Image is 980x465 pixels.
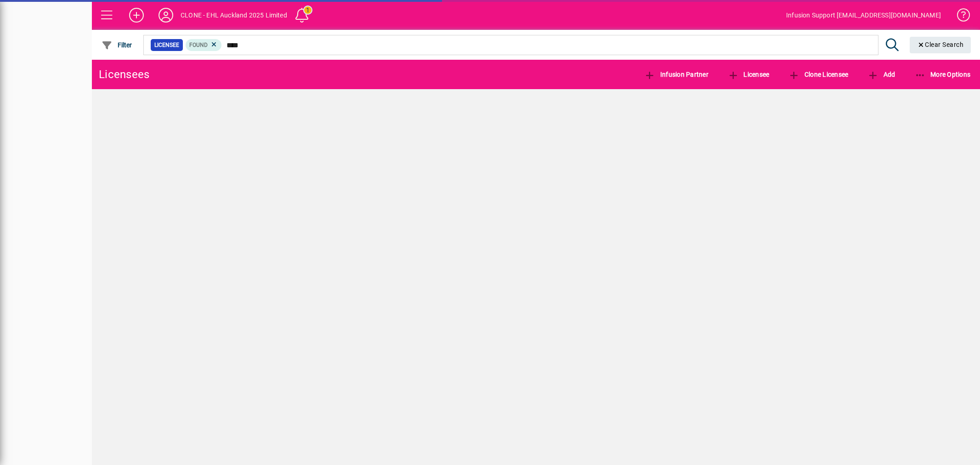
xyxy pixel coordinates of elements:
[189,42,208,48] span: Found
[786,66,850,83] button: Clone Licensee
[788,71,848,78] span: Clone Licensee
[642,66,711,83] button: Infusion Partner
[910,37,971,53] button: Clear
[728,71,770,78] span: Licensee
[865,66,897,83] button: Add
[154,40,179,50] span: Licensee
[644,71,708,78] span: Infusion Partner
[912,66,973,83] button: More Options
[99,37,135,53] button: Filter
[917,41,964,48] span: Clear Search
[725,66,772,83] button: Licensee
[122,7,151,23] button: Add
[102,41,132,49] span: Filter
[867,71,895,78] span: Add
[181,8,287,23] div: CLONE - EHL Auckland 2025 Limited
[99,67,149,82] div: Licensees
[950,2,969,32] a: Knowledge Base
[915,71,971,78] span: More Options
[786,8,941,23] div: Infusion Support [EMAIL_ADDRESS][DOMAIN_NAME]
[151,7,181,23] button: Profile
[186,39,222,51] mat-chip: Found Status: Found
